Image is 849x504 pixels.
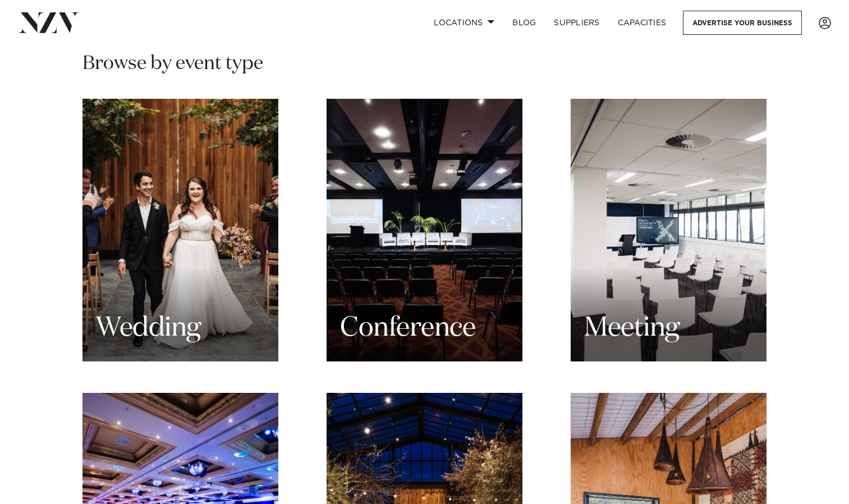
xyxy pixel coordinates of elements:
h2: Browse by event type [82,51,767,76]
a: Capacities [609,11,676,35]
a: Wedding Wedding [82,99,278,362]
a: SUPPLIERS [545,11,608,35]
a: Conference Conference [327,99,522,362]
h3: Wedding [96,311,201,346]
a: Meeting Meeting [571,99,767,362]
a: BLOG [503,11,545,35]
img: nzv-logo.png [18,12,79,33]
h3: Conference [340,311,475,346]
a: Advertise your business [683,11,802,35]
h3: Meeting [584,311,680,346]
a: Locations [425,11,503,35]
